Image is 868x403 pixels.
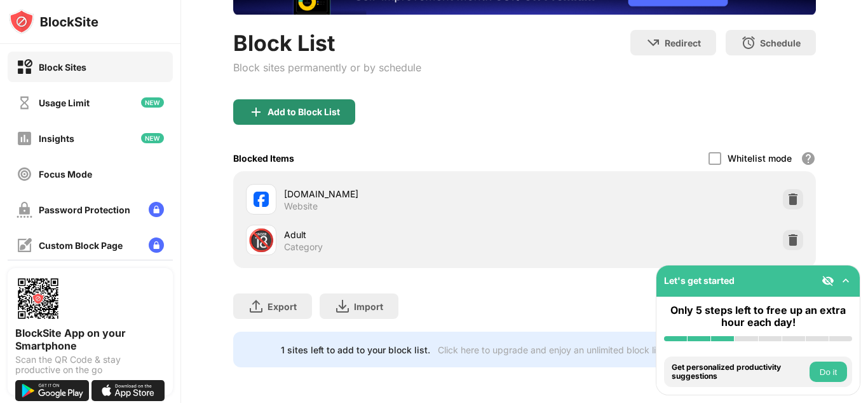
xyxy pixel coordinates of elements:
[141,97,164,108] img: new-icon.svg
[665,38,701,48] div: Redirect
[284,187,525,201] div: [DOMAIN_NAME]
[15,276,61,322] img: options-page-qr-code.png
[664,275,735,286] div: Let's get started
[149,237,164,253] img: lock-menu.svg
[233,61,421,74] div: Block sites permanently or by schedule
[15,327,165,352] div: BlockSite App on your Smartphone
[15,355,165,375] div: Scan the QR Code & stay productive on the go
[15,380,89,401] img: get-it-on-google-play.svg
[141,133,164,143] img: new-icon.svg
[268,107,340,117] div: Add to Block List
[92,380,165,401] img: download-on-the-app-store.svg
[233,153,294,164] div: Blocked Items
[760,38,801,48] div: Schedule
[39,97,90,108] div: Usage Limit
[839,274,852,287] img: omni-setup-toggle.svg
[664,304,852,329] div: Only 5 steps left to free up an extra hour each day!
[17,131,32,146] img: insights-off.svg
[284,241,323,253] div: Category
[17,202,32,218] img: password-protection-off.svg
[233,30,421,56] div: Block List
[354,301,383,312] div: Import
[149,202,164,217] img: lock-menu.svg
[17,95,32,111] img: time-usage-off.svg
[284,201,318,212] div: Website
[17,59,32,75] img: block-on.svg
[9,9,98,34] img: logo-blocksite.svg
[810,362,847,382] button: Do it
[39,240,123,251] div: Custom Block Page
[248,227,275,253] div: 🔞
[728,153,792,164] div: Whitelist mode
[17,166,32,182] img: focus-off.svg
[268,301,297,312] div: Export
[39,133,74,144] div: Insights
[39,204,130,215] div: Password Protection
[672,363,806,381] div: Get personalized productivity suggestions
[822,274,834,287] img: eye-not-visible.svg
[39,169,92,180] div: Focus Mode
[17,237,32,253] img: customize-block-page-off.svg
[284,228,525,241] div: Adult
[254,192,269,207] img: favicons
[39,62,86,73] div: Block Sites
[281,344,430,355] div: 1 sites left to add to your block list.
[438,344,666,355] div: Click here to upgrade and enjoy an unlimited block list.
